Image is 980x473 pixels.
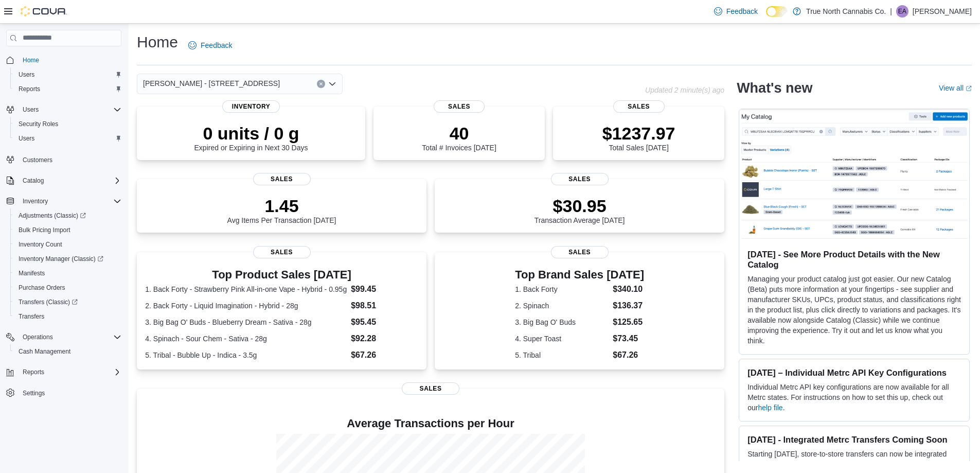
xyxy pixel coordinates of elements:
[23,389,45,397] span: Settings
[710,1,762,22] a: Feedback
[23,197,48,205] span: Inventory
[19,174,121,187] span: Catalog
[14,345,75,358] a: Cash Management
[19,174,48,187] button: Catalog
[515,334,609,344] dt: 4. Super Toast
[896,5,908,17] div: Erin Anderson
[551,246,609,258] span: Sales
[10,82,126,96] button: Reports
[14,238,66,251] a: Inventory Count
[6,48,121,427] nav: Complex example
[194,123,308,144] p: 0 units / 0 g
[143,77,280,90] span: [PERSON_NAME] - [STREET_ADDRESS]
[515,269,644,281] h3: Top Brand Sales [DATE]
[351,283,418,295] dd: $99.45
[14,238,121,251] span: Inventory Count
[2,330,126,344] button: Operations
[19,54,121,66] span: Home
[14,296,121,308] span: Transfers (Classic)
[2,194,126,208] button: Inventory
[145,334,347,344] dt: 4. Spinach - Sour Chem - Sativa - 28g
[351,316,418,328] dd: $95.45
[10,117,126,131] button: Security Roles
[328,80,336,88] button: Open list of options
[10,131,126,146] button: Users
[551,173,609,185] span: Sales
[758,404,782,412] a: help file
[2,386,126,400] button: Settings
[19,240,62,249] span: Inventory Count
[515,317,609,327] dt: 3. Big Bag O' Buds
[19,387,49,399] a: Settings
[145,350,347,360] dt: 5. Tribal - Bubble Up - Indica - 3.5g
[253,246,311,258] span: Sales
[14,132,121,145] span: Users
[14,296,82,308] a: Transfers (Classic)
[613,349,644,361] dd: $67.26
[10,344,126,359] button: Cash Management
[747,434,961,445] h3: [DATE] - Integrated Metrc Transfers Coming Soon
[19,103,121,116] span: Users
[10,295,126,309] a: Transfers (Classic)
[14,310,48,323] a: Transfers
[14,209,90,222] a: Adjustments (Classic)
[613,300,644,312] dd: $136.37
[602,123,675,144] p: $1237.97
[14,267,49,279] a: Manifests
[10,252,126,266] a: Inventory Manager (Classic)
[227,196,336,224] div: Avg Items Per Transaction [DATE]
[422,123,496,144] p: 40
[19,134,34,143] span: Users
[14,224,75,236] a: Bulk Pricing Import
[14,253,108,265] a: Inventory Manager (Classic)
[515,301,609,311] dt: 2. Spinach
[23,56,39,64] span: Home
[613,316,644,328] dd: $125.65
[19,269,45,277] span: Manifests
[10,281,126,295] button: Purchase Orders
[747,274,961,346] p: Managing your product catalog just got easier. Our new Catalog (Beta) puts more information at yo...
[19,54,43,66] a: Home
[351,332,418,345] dd: $92.28
[19,226,70,234] span: Bulk Pricing Import
[145,269,418,281] h3: Top Product Sales [DATE]
[19,366,48,378] button: Reports
[10,237,126,252] button: Inventory Count
[222,100,280,113] span: Inventory
[14,83,121,95] span: Reports
[19,284,65,292] span: Purchase Orders
[799,460,830,468] a: Transfers
[422,123,496,152] div: Total # Invoices [DATE]
[2,52,126,67] button: Home
[890,5,892,17] p: |
[14,68,121,81] span: Users
[351,300,418,312] dd: $98.51
[145,317,347,327] dt: 3. Big Bag O' Buds - Blueberry Dream - Sativa - 28g
[14,209,121,222] span: Adjustments (Classic)
[10,67,126,82] button: Users
[14,267,121,279] span: Manifests
[19,195,52,207] button: Inventory
[19,347,70,356] span: Cash Management
[23,368,44,376] span: Reports
[434,100,485,113] span: Sales
[19,85,40,93] span: Reports
[402,382,459,395] span: Sales
[14,282,121,294] span: Purchase Orders
[351,349,418,361] dd: $67.26
[19,103,43,116] button: Users
[913,5,972,17] p: [PERSON_NAME]
[806,5,886,17] p: True North Cannabis Co.
[19,255,103,263] span: Inventory Manager (Classic)
[602,123,675,152] div: Total Sales [DATE]
[2,152,126,167] button: Customers
[613,100,665,113] span: Sales
[19,153,121,166] span: Customers
[737,80,812,96] h2: What's new
[19,195,121,207] span: Inventory
[14,118,62,130] a: Security Roles
[747,382,961,413] p: Individual Metrc API key configurations are now available for all Metrc states. For instructions ...
[253,173,311,185] span: Sales
[966,85,972,92] svg: External link
[23,106,39,114] span: Users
